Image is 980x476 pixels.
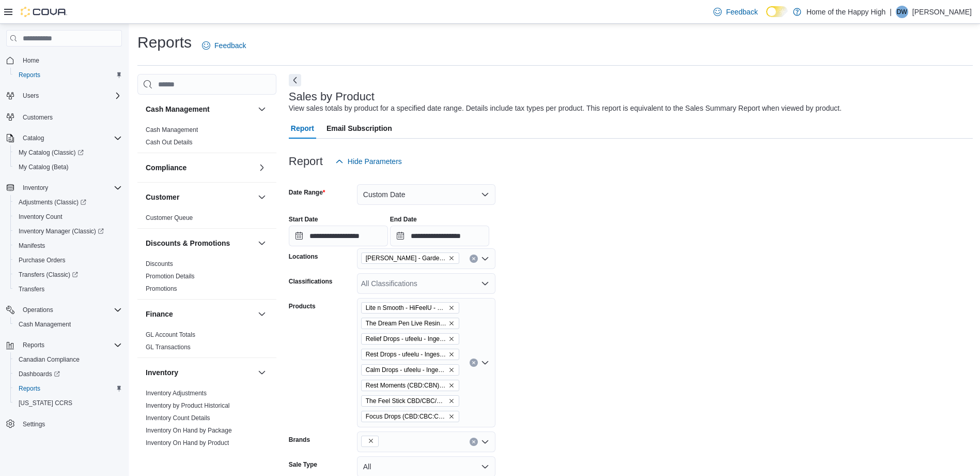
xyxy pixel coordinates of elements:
a: Transfers (Classic) [10,267,126,282]
span: Customers [19,110,122,123]
button: Custom Date [357,184,495,205]
a: Transfers (Classic) [14,269,82,281]
span: Manifests [14,240,122,252]
span: Operations [19,304,122,316]
span: Dashboards [14,368,122,380]
button: Clear input [470,438,478,446]
span: Report [291,118,314,139]
a: Inventory Count [14,211,67,223]
button: Compliance [146,162,254,173]
button: Open list of options [481,279,489,288]
button: Clear input [470,359,478,367]
span: Adjustments (Classic) [19,198,86,206]
button: [US_STATE] CCRS [10,396,126,410]
button: Clear input [470,255,478,263]
span: My Catalog (Beta) [14,161,122,173]
button: Cash Management [10,317,126,332]
span: Lite n Smooth - HiFeelU - Joints - 5 x 0.35g [366,303,446,313]
span: Lite n Smooth - HiFeelU - Joints - 5 x 0.35g [361,302,459,314]
a: Promotions [146,285,177,292]
span: Rest Drops - ufeelu - Ingestible Oils - 30mL [366,349,446,360]
a: Inventory On Hand by Package [146,427,232,434]
a: Inventory On Hand by Product [146,439,229,447]
span: Customers [23,113,53,122]
button: Inventory [2,181,126,195]
span: Dashboards [19,370,60,378]
input: Dark Mode [766,6,788,17]
button: Remove Rest Moments (CBD:CBN) - ufeelu - Capsules - 15 x 15mg from selection in this group [448,382,455,389]
span: Manifests [19,242,45,250]
button: Inventory Count [10,210,126,224]
a: Promotion Details [146,273,195,280]
button: Inventory [256,366,268,379]
span: Reports [19,384,40,393]
a: Customer Queue [146,214,193,221]
a: Inventory Count Details [146,414,210,422]
span: Promotions [146,285,177,293]
span: Discounts [146,260,173,268]
a: GL Account Totals [146,331,195,338]
span: Calm Drops - ufeelu - Ingestible Oils - 30mL [361,364,459,376]
span: Calm Drops - ufeelu - Ingestible Oils - 30mL [366,365,446,375]
button: Compliance [256,161,268,174]
button: Reports [19,339,49,351]
span: Relief Drops - ufeelu - Ingestible Oil - 30mL [361,333,459,345]
span: Users [23,92,39,100]
button: Reports [2,338,126,352]
span: Inventory On Hand by Package [146,426,232,435]
a: Transfers [14,283,49,295]
a: Reports [14,69,44,81]
a: Reports [14,382,44,395]
div: Cash Management [137,124,276,153]
button: Remove The Feel Stick CBD/CBC/CBG Roll On - Ufeelu - Infused Body - 28.5g from selection in this ... [448,398,455,404]
span: Home [23,56,39,65]
button: Operations [19,304,57,316]
span: Settings [23,420,45,428]
label: End Date [390,215,417,224]
span: Feedback [726,7,757,17]
span: Inventory Manager (Classic) [14,225,122,237]
a: Inventory Manager (Classic) [10,224,126,239]
a: Inventory Adjustments [146,390,207,397]
span: Canadian Compliance [14,353,122,366]
span: Transfers (Classic) [19,271,78,279]
button: Remove Relief Drops - ufeelu - Ingestible Oil - 30mL from selection in this group [448,336,455,342]
nav: Complex example [6,49,122,458]
a: Cash Out Details [146,139,193,146]
span: [PERSON_NAME] - Garden Variety [366,253,446,263]
div: Discounts & Promotions [137,258,276,299]
button: Transfers [10,282,126,296]
label: Locations [289,252,318,261]
button: Remove from selection in this group [368,438,374,444]
span: Canadian Compliance [19,355,80,364]
span: Inventory by Product Historical [146,401,230,410]
button: Finance [146,309,254,319]
p: Home of the Happy High [806,6,885,18]
a: My Catalog (Classic) [14,146,88,159]
button: Cash Management [256,103,268,115]
span: The Feel Stick CBD/CBC/CBG Roll On - Ufeelu - Infused Body - 28.5g [361,395,459,407]
label: Date Range [289,188,325,197]
a: Inventory by Product Historical [146,402,230,409]
span: Washington CCRS [14,397,122,409]
span: GL Account Totals [146,331,195,339]
a: My Catalog (Classic) [10,145,126,160]
span: Transfers (Classic) [14,269,122,281]
a: Adjustments (Classic) [10,195,126,210]
button: Customers [2,109,126,124]
span: Catalog [19,132,122,144]
label: Brands [289,436,310,444]
button: Open list of options [481,359,489,367]
span: Inventory Count Details [146,414,210,422]
button: Remove Focus Drops (CBD:CBC:CBG) - ufeelu - Ingestible Oils - 30mL from selection in this group [448,413,455,420]
button: Catalog [2,131,126,145]
a: Inventory Manager (Classic) [14,225,108,237]
a: Adjustments (Classic) [14,196,90,209]
span: Inventory Manager (Classic) [19,227,104,235]
h3: Report [289,155,323,168]
span: My Catalog (Classic) [19,148,84,157]
span: Focus Drops (CBD:CBC:CBG) - ufeelu - Ingestible Oils - 30mL [361,411,459,422]
button: Customer [146,192,254,202]
span: Operations [23,306,53,314]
